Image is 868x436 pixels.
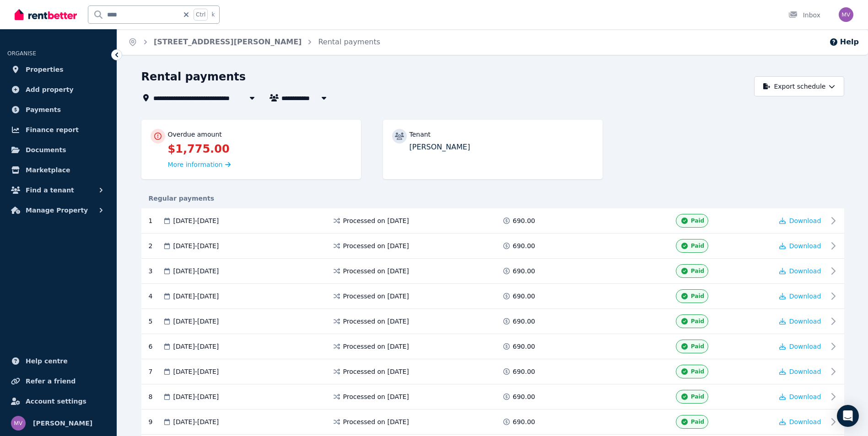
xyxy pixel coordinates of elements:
a: Help centre [7,352,109,370]
div: 1 [149,214,162,228]
span: Paid [691,343,704,350]
a: Documents [7,141,109,159]
span: [DATE] - [DATE] [173,392,219,401]
span: Paid [691,393,704,400]
span: 690.00 [513,266,535,276]
span: Marketplace [26,165,70,175]
button: Find a tenant [7,181,109,199]
span: Add property [26,84,74,95]
a: Account settings [7,392,109,410]
span: Processed on [DATE] [343,342,409,351]
p: Overdue amount [168,130,222,139]
a: Rental payments [318,37,380,46]
button: Download [779,417,821,426]
span: Paid [691,368,704,375]
a: Add property [7,80,109,99]
span: Payments [26,104,61,115]
a: [STREET_ADDRESS][PERSON_NAME] [154,37,302,46]
span: 690.00 [513,241,535,250]
span: [DATE] - [DATE] [173,266,219,276]
span: 690.00 [513,367,535,376]
span: Paid [691,418,704,425]
span: k [211,11,215,18]
span: [DATE] - [DATE] [173,342,219,351]
button: Help [829,37,859,48]
span: 690.00 [513,216,535,225]
span: Download [789,242,821,250]
div: 8 [149,390,162,404]
p: [PERSON_NAME] [410,142,593,153]
span: Processed on [DATE] [343,241,409,250]
h1: Rental payments [141,69,246,84]
span: Processed on [DATE] [343,367,409,376]
div: 5 [149,314,162,328]
span: Paid [691,217,704,224]
a: Payments [7,101,109,119]
span: [DATE] - [DATE] [173,417,219,426]
span: Manage Property [26,205,88,216]
span: Paid [691,267,704,275]
div: 7 [149,365,162,378]
span: Download [789,292,821,300]
span: Processed on [DATE] [343,266,409,276]
span: Account settings [26,396,86,407]
div: 6 [149,340,162,353]
span: 690.00 [513,417,535,426]
button: Download [779,392,821,401]
span: Processed on [DATE] [343,216,409,225]
div: Open Intercom Messenger [837,405,859,427]
span: Download [789,418,821,425]
button: Manage Property [7,201,109,219]
div: 9 [149,415,162,429]
span: Documents [26,144,66,155]
span: ORGANISE [7,50,36,57]
button: Download [779,241,821,250]
p: $1,775.00 [168,142,352,156]
span: [DATE] - [DATE] [173,317,219,326]
div: 2 [149,239,162,253]
span: Paid [691,242,704,250]
div: Regular payments [141,194,844,203]
div: Inbox [788,11,820,20]
span: [DATE] - [DATE] [173,241,219,250]
span: Refer a friend [26,376,75,387]
button: Download [779,266,821,276]
span: Help centre [26,356,68,367]
button: Download [779,216,821,225]
a: Finance report [7,121,109,139]
span: Download [789,368,821,375]
span: Properties [26,64,64,75]
span: Finance report [26,124,79,135]
span: Find a tenant [26,185,74,196]
span: Processed on [DATE] [343,317,409,326]
span: [PERSON_NAME] [33,418,92,429]
span: Download [789,393,821,400]
img: Marisa Vecchio [11,416,26,431]
a: Marketplace [7,161,109,179]
span: [DATE] - [DATE] [173,367,219,376]
span: 690.00 [513,392,535,401]
a: Refer a friend [7,372,109,390]
p: Tenant [410,130,431,139]
button: Download [779,292,821,301]
button: Download [779,342,821,351]
span: Processed on [DATE] [343,417,409,426]
img: Marisa Vecchio [839,7,853,22]
span: 690.00 [513,342,535,351]
span: Processed on [DATE] [343,292,409,301]
button: Download [779,367,821,376]
button: Download [779,317,821,326]
span: 690.00 [513,317,535,326]
span: Paid [691,318,704,325]
span: Ctrl [194,9,208,21]
span: Download [789,267,821,275]
div: 4 [149,289,162,303]
span: More information [168,161,223,168]
button: Export schedule [754,76,844,96]
span: 690.00 [513,292,535,301]
a: Properties [7,60,109,79]
nav: Breadcrumb [117,29,391,55]
span: Paid [691,292,704,300]
div: 3 [149,264,162,278]
span: Download [789,343,821,350]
